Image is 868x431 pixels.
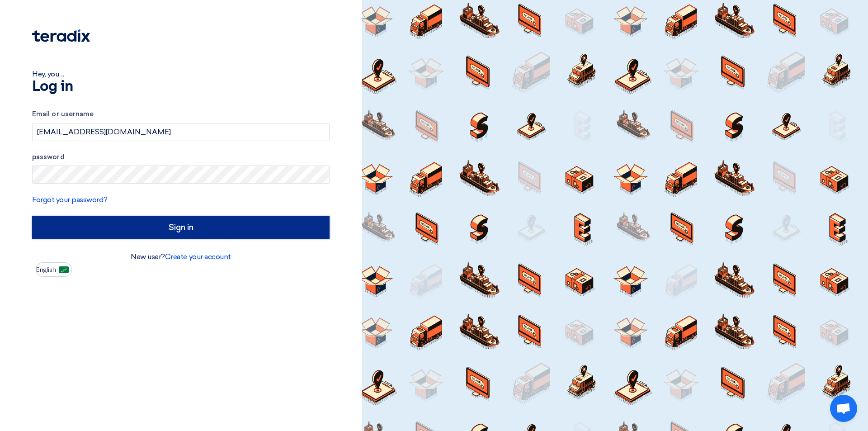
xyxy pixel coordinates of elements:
[830,395,857,422] a: Open chat
[165,252,231,261] a: Create your account
[32,123,330,141] input: Enter your business email or username
[131,252,165,261] font: New user?
[32,153,65,161] font: password
[32,29,90,42] img: Teradix logo
[32,110,94,118] font: Email or username
[36,266,56,274] font: English
[32,80,73,94] font: Log in
[59,266,69,273] img: ar-AR.png
[36,262,72,277] button: English
[32,70,64,78] font: Hey, you ...
[32,195,108,204] a: Forgot your password?
[32,216,330,239] input: Sign in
